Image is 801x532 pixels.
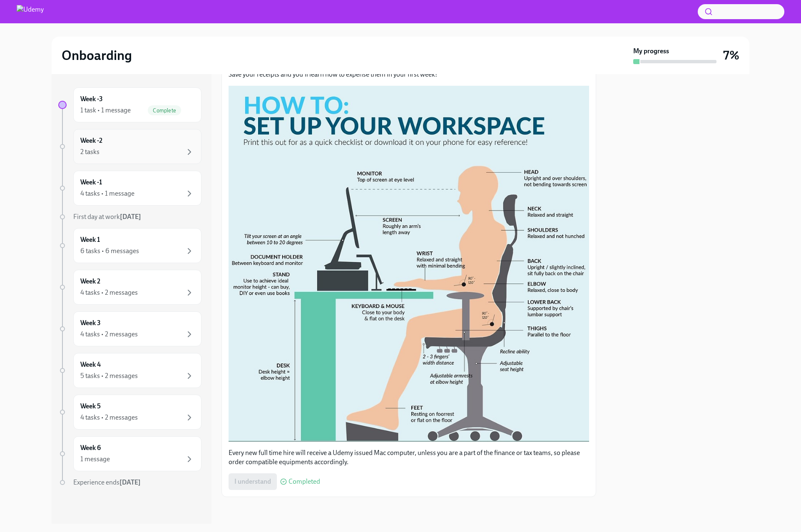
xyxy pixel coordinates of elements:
[80,330,138,339] div: 4 tasks • 2 messages
[80,288,138,297] div: 4 tasks • 2 messages
[58,353,201,388] a: Week 45 tasks • 2 messages
[80,189,134,198] div: 4 tasks • 1 message
[119,478,141,486] strong: [DATE]
[58,395,201,430] a: Week 54 tasks • 2 messages
[58,311,201,346] a: Week 34 tasks • 2 messages
[633,47,669,56] strong: My progress
[80,246,139,256] div: 6 tasks • 6 messages
[80,360,101,369] h6: Week 4
[80,318,101,328] h6: Week 3
[62,47,132,64] h2: Onboarding
[73,478,141,486] span: Experience ends
[73,213,141,221] span: First day at work
[80,277,100,286] h6: Week 2
[58,228,201,263] a: Week 16 tasks • 6 messages
[723,48,739,63] h3: 7%
[80,147,100,157] div: 2 tasks
[80,235,100,244] h6: Week 1
[58,212,201,221] a: First day at work[DATE]
[229,448,589,467] p: Every new full time hire will receive a Udemy issued Mac computer, unless you are a part of the f...
[58,270,201,305] a: Week 24 tasks • 2 messages
[80,443,101,452] h6: Week 6
[58,87,201,122] a: Week -31 task • 1 messageComplete
[80,455,110,464] div: 1 message
[80,106,131,115] div: 1 task • 1 message
[80,413,138,422] div: 4 tasks • 2 messages
[80,94,103,104] h6: Week -3
[80,178,102,187] h6: Week -1
[58,436,201,471] a: Week 61 message
[148,107,181,114] span: Complete
[80,402,101,411] h6: Week 5
[58,171,201,206] a: Week -14 tasks • 1 message
[80,371,138,380] div: 5 tasks • 2 messages
[80,136,102,145] h6: Week -2
[58,129,201,164] a: Week -22 tasks
[229,86,589,442] button: Zoom image
[229,70,589,79] p: Save your receipts and you'll learn how to expense them in your first week!
[120,213,141,221] strong: [DATE]
[289,478,320,485] span: Completed
[17,5,44,18] img: Udemy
